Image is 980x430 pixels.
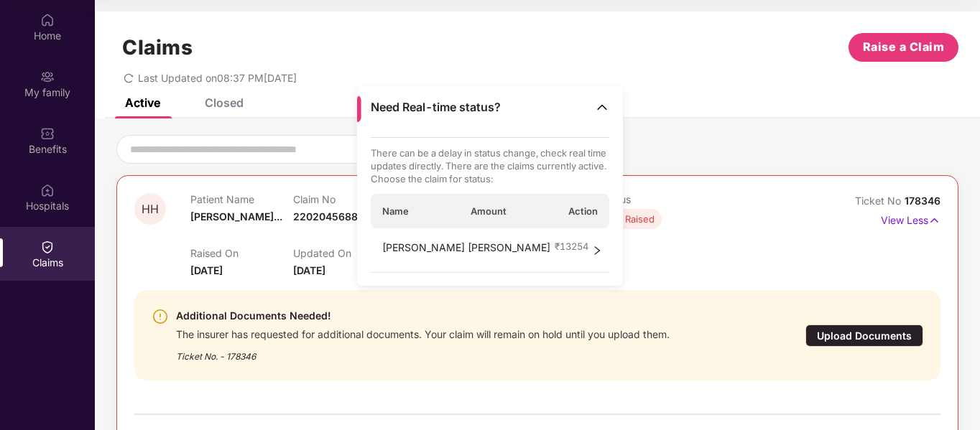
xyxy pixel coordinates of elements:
[863,38,945,56] span: Raise a Claim
[371,100,501,115] span: Need Real-time status?
[40,70,55,84] img: svg+xml;base64,PHN2ZyB3aWR0aD0iMjAiIGhlaWdodD0iMjAiIHZpZXdCb3g9IjAgMCAyMCAyMCIgZmlsbD0ibm9uZSIgeG...
[881,209,940,228] p: View Less
[371,146,610,185] p: There can be a delay in status change, check real time updates directly. There are the claims cur...
[205,95,244,110] div: Closed
[595,100,609,114] img: Toggle Icon
[122,35,193,60] h1: Claims
[293,210,371,223] span: 220204568865
[176,324,670,341] div: The insurer has requested for additional documents. Your claim will remain on hold until you uplo...
[293,264,325,276] span: [DATE]
[176,341,670,363] div: Ticket No. - 178346
[190,264,223,276] span: [DATE]
[601,193,703,205] p: Status
[176,307,670,324] div: Additional Documents Needed!
[849,33,958,62] button: Raise a Claim
[190,247,293,259] p: Raised On
[615,212,655,226] div: IR Raised
[125,95,160,110] div: Active
[40,126,55,141] img: svg+xml;base64,PHN2ZyBpZD0iQmVuZWZpdHMiIHhtbG5zPSJodHRwOi8vd3d3LnczLm9yZy8yMDAwL3N2ZyIgd2lkdGg9Ij...
[855,195,905,207] span: Ticket No
[142,203,159,215] span: HH
[382,205,409,218] span: Name
[138,72,297,84] span: Last Updated on 08:37 PM[DATE]
[40,13,55,27] img: svg+xml;base64,PHN2ZyBpZD0iSG9tZSIgeG1sbnM9Imh0dHA6Ly93d3cudzMub3JnLzIwMDAvc3ZnIiB3aWR0aD0iMjAiIG...
[190,210,282,223] span: [PERSON_NAME]...
[382,240,550,261] span: [PERSON_NAME] [PERSON_NAME]
[124,72,134,84] span: redo
[592,240,602,261] span: right
[190,193,293,205] p: Patient Name
[471,205,507,218] span: Amount
[928,212,940,228] img: svg+xml;base64,PHN2ZyB4bWxucz0iaHR0cDovL3d3dy53My5vcmcvMjAwMC9zdmciIHdpZHRoPSIxNyIgaGVpZ2h0PSIxNy...
[293,193,396,205] p: Claim No
[152,308,169,325] img: svg+xml;base64,PHN2ZyBpZD0iV2FybmluZ18tXzI0eDI0IiBkYXRhLW5hbWU9Ildhcm5pbmcgLSAyNHgyNCIgeG1sbnM9Im...
[40,183,55,197] img: svg+xml;base64,PHN2ZyBpZD0iSG9zcGl0YWxzIiB4bWxucz0iaHR0cDovL3d3dy53My5vcmcvMjAwMC9zdmciIHdpZHRoPS...
[568,205,598,218] span: Action
[40,240,55,254] img: svg+xml;base64,PHN2ZyBpZD0iQ2xhaW0iIHhtbG5zPSJodHRwOi8vd3d3LnczLm9yZy8yMDAwL3N2ZyIgd2lkdGg9IjIwIi...
[905,195,940,207] span: 178346
[555,240,588,253] span: ₹ 13254
[293,247,396,259] p: Updated On
[805,324,923,347] div: Upload Documents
